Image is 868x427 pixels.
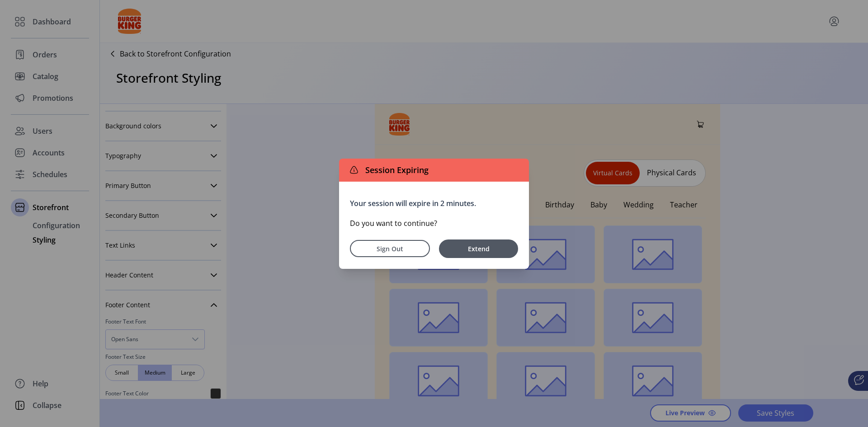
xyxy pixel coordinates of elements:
p: Your session will expire in 2 minutes. [350,198,518,209]
button: Extend [439,239,518,258]
p: Do you want to continue? [350,218,518,229]
span: Extend [443,244,514,253]
button: Sign Out [350,240,430,257]
span: Sign Out [362,244,418,253]
span: Session Expiring [362,164,429,176]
